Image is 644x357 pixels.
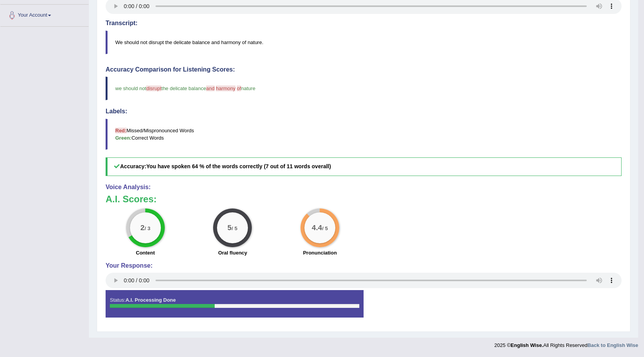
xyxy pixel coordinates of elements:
strong: A.I. Processing Done [125,297,176,303]
div: Status: [106,290,364,317]
label: Pronunciation [303,249,337,256]
blockquote: We should not disrupt the delicate balance and harmony of nature. [106,31,622,54]
label: Content [136,249,155,256]
label: Oral fluency [218,249,247,256]
span: nature [241,85,255,91]
small: / 5 [322,225,328,231]
a: Back to English Wise [588,342,638,348]
span: disrupt [146,85,161,91]
h4: Transcript: [106,20,622,27]
blockquote: Missed/Mispronounced Words Correct Words [106,119,622,150]
a: Your Account [0,5,89,24]
span: the delicate balance [161,85,206,91]
b: Red: [115,128,126,133]
big: 5 [228,223,232,232]
h4: Voice Analysis: [106,184,622,191]
strong: English Wise. [511,342,543,348]
b: Green: [115,135,132,141]
h4: Accuracy Comparison for Listening Scores: [106,66,622,73]
small: / 3 [145,225,150,231]
span: we should not [115,85,146,91]
h4: Your Response: [106,262,622,269]
b: A.I. Scores: [106,194,157,204]
small: / 5 [232,225,237,231]
h4: Labels: [106,108,622,115]
big: 4.4 [312,223,322,232]
span: of [237,85,241,91]
span: harmony [216,85,236,91]
span: and [206,85,215,91]
div: 2025 © All Rights Reserved [494,338,638,349]
h5: Accuracy: [106,157,622,176]
big: 2 [140,223,145,232]
b: You have spoken 64 % of the words correctly (7 out of 11 words overall) [146,163,331,169]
